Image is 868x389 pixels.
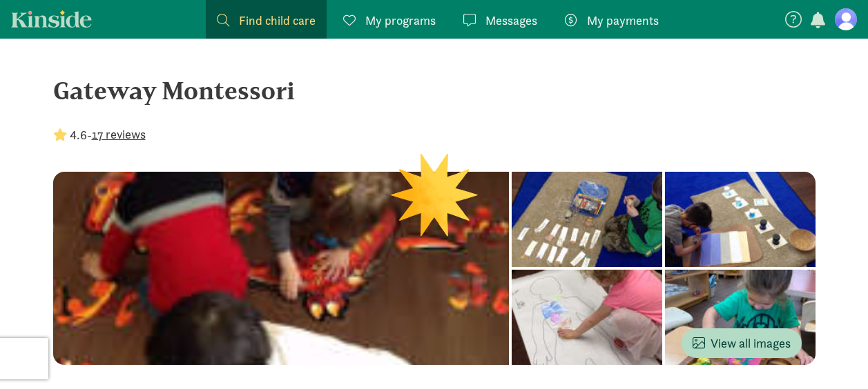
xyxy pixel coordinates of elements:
[11,10,92,28] a: Kinside
[693,334,791,352] span: View all images
[485,11,537,30] span: Messages
[53,126,146,144] div: -
[587,11,659,30] span: My payments
[682,328,802,358] button: View all images
[365,11,436,30] span: My programs
[92,125,146,143] button: 17 reviews
[53,72,816,109] div: Gateway Montessori
[70,127,87,143] strong: 4.6
[239,11,316,30] span: Find child care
